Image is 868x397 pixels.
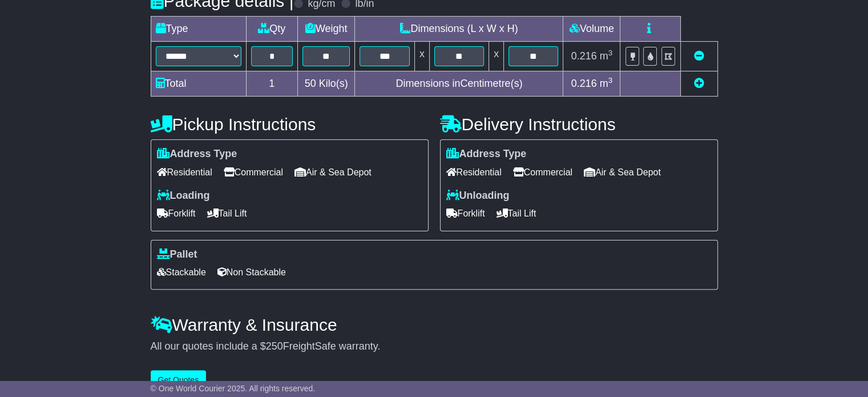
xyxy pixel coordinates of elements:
td: 1 [246,71,297,97]
td: Qty [246,17,297,42]
td: Total [151,71,246,97]
span: Residential [446,163,502,181]
span: Commercial [513,163,572,181]
td: Dimensions in Centimetre(s) [355,71,563,97]
td: Kilo(s) [297,71,355,97]
label: Loading [157,190,210,202]
td: Type [151,17,246,42]
h4: Warranty & Insurance [151,315,718,334]
label: Address Type [446,148,527,161]
a: Remove this item [694,50,704,62]
span: Non Stackable [217,263,286,281]
td: x [414,42,429,71]
span: 0.216 [571,50,597,62]
span: Air & Sea Depot [584,163,661,181]
td: Weight [297,17,355,42]
span: Tail Lift [207,204,247,222]
button: Get Quotes [151,370,207,390]
div: All our quotes include a $ FreightSafe warranty. [151,340,718,353]
a: Add new item [694,78,704,89]
span: Forklift [446,204,485,222]
span: Tail Lift [496,204,536,222]
td: Dimensions (L x W x H) [355,17,563,42]
span: © One World Courier 2025. All rights reserved. [151,384,316,393]
span: 50 [305,78,316,89]
span: Commercial [224,163,283,181]
sup: 3 [608,49,613,57]
label: Address Type [157,148,237,161]
span: Stackable [157,263,206,281]
span: Air & Sea Depot [294,163,372,181]
td: x [489,42,504,71]
h4: Delivery Instructions [440,115,718,134]
td: Volume [563,17,620,42]
span: m [600,50,613,62]
span: 0.216 [571,78,597,89]
sup: 3 [608,76,613,85]
h4: Pickup Instructions [151,115,429,134]
span: Residential [157,163,212,181]
span: Forklift [157,204,196,222]
span: m [600,78,613,89]
label: Unloading [446,190,510,202]
span: 250 [266,340,283,352]
label: Pallet [157,248,197,261]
